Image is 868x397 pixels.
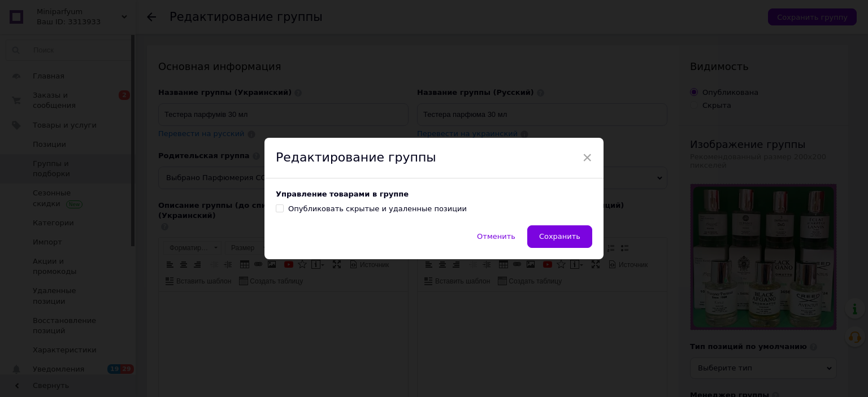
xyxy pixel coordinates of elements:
button: Сохранить [527,225,592,248]
body: Визуальный текстовый редактор, E4B0DD7C-667F-4C69-B8C1-1D4CF9B02742 [11,11,238,23]
body: Визуальный текстовый редактор, 4B2FA617-1D4D-46B7-82C9-D30A81B1D6F1 [11,11,238,23]
body: Визуальный текстовый редактор, 18C53B49-901D-4D9A-AA05-AA7E8958A888 [11,11,238,23]
span: Отменить [477,232,515,241]
div: Редактирование группы [264,138,604,178]
span: Сохранить [539,232,580,241]
button: Отменить [465,225,527,248]
div: Управление товарами в группе [276,190,592,198]
span: × [582,148,592,167]
div: Опубликовать скрытые и удаленные позиции [288,204,467,214]
body: Визуальный текстовый редактор, 3EC59A1D-819D-40F9-9DB0-CCAE2B4AFE07 [11,11,238,23]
